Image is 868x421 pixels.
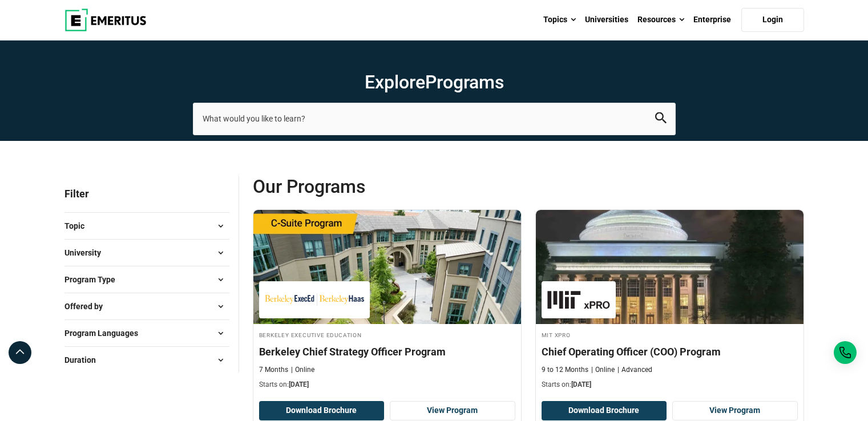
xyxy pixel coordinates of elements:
img: MIT xPRO [547,287,610,313]
a: Leadership Course by MIT xPRO - September 23, 2025 MIT xPRO MIT xPRO Chief Operating Officer (COO... [536,210,804,396]
img: Berkeley Executive Education [265,287,364,313]
a: search [655,115,667,126]
span: Programs [425,71,504,93]
a: View Program [390,401,515,420]
a: Login [741,8,804,32]
p: Filter [64,175,229,212]
p: 7 Months [259,365,288,375]
span: Our Programs [253,175,528,198]
button: Program Type [64,271,229,288]
h4: Berkeley Chief Strategy Officer Program [259,345,515,359]
span: Duration [64,354,105,366]
button: Offered by [64,298,229,315]
span: Topic [64,220,94,232]
span: [DATE] [571,380,591,388]
p: Advanced [617,365,652,375]
input: search-page [193,103,676,135]
img: Chief Operating Officer (COO) Program | Online Leadership Course [536,210,804,324]
button: search [655,112,667,126]
a: View Program [672,401,798,420]
p: Online [591,365,615,375]
button: Download Brochure [542,401,667,420]
span: [DATE] [289,380,309,388]
span: Program Languages [64,327,147,339]
h4: MIT xPRO [542,330,798,339]
button: Duration [64,351,229,369]
p: Online [291,365,314,375]
h4: Berkeley Executive Education [259,330,515,339]
span: Program Type [64,273,124,286]
button: Topic [64,217,229,234]
span: Offered by [64,300,112,313]
h4: Chief Operating Officer (COO) Program [542,345,798,359]
button: Program Languages [64,325,229,342]
span: University [64,246,110,259]
p: Starts on: [259,380,515,390]
h1: Explore [193,71,676,94]
button: Download Brochure [259,401,385,420]
button: University [64,244,229,261]
p: 9 to 12 Months [542,365,588,375]
img: Berkeley Chief Strategy Officer Program | Online Leadership Course [253,210,521,324]
p: Starts on: [542,380,798,390]
a: Leadership Course by Berkeley Executive Education - September 22, 2025 Berkeley Executive Educati... [253,210,521,396]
